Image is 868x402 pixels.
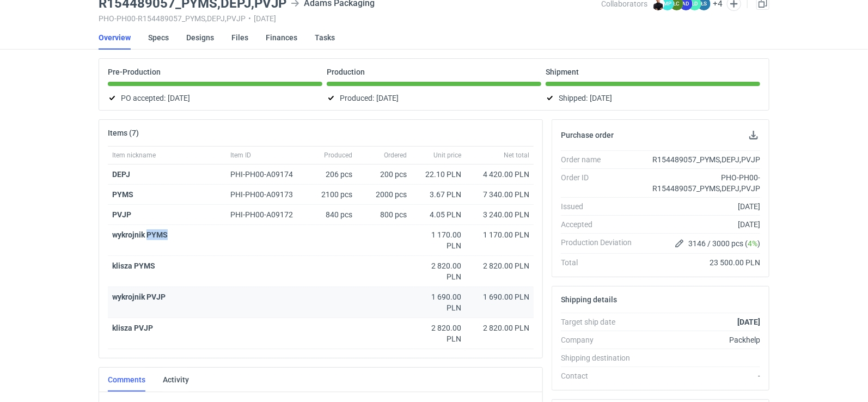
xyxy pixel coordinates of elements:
div: Produced: [327,92,541,105]
div: PHI-PH00-A09174 [230,169,303,180]
span: Unit price [433,151,461,160]
div: Contact [561,370,640,381]
div: 23 500.00 PLN [640,257,760,268]
div: Issued [561,201,640,212]
div: 1 690.00 PLN [470,291,529,302]
div: Order ID [561,172,640,194]
span: Item ID [230,151,251,160]
span: Ordered [384,151,407,160]
div: Production Deviation [561,237,640,250]
div: 1 690.00 PLN [415,291,461,313]
a: Files [231,26,248,50]
a: Tasks [315,26,335,50]
div: PHO-PH00-R154489057_PYMS,DEPJ,PVJP [640,172,760,194]
strong: wykrojnik PYMS [112,230,168,239]
span: 4% [748,239,757,248]
h2: Purchase order [561,131,614,139]
a: Comments [108,368,145,392]
div: 4.05 PLN [415,209,461,220]
div: 206 pcs [308,165,357,185]
div: 2 820.00 PLN [470,260,529,271]
div: 2000 pcs [357,185,411,205]
div: R154489057_PYMS,DEPJ,PVJP [640,154,760,165]
a: DEPJ [112,170,130,179]
button: Download PO [747,129,760,142]
div: [DATE] [640,219,760,230]
div: Order name [561,154,640,165]
div: 1 170.00 PLN [470,229,529,240]
strong: wykrojnik PVJP [112,293,166,301]
div: 2 820.00 PLN [415,322,461,344]
p: Pre-Production [108,68,161,76]
div: 2 820.00 PLN [470,322,529,333]
div: PHI-PH00-A09172 [230,209,303,220]
div: [DATE] [640,201,760,212]
span: Item nickname [112,151,156,160]
div: 840 pcs [308,205,357,225]
button: Edit production Deviation [673,237,686,250]
div: Shipping destination [561,352,640,363]
a: PYMS [112,190,133,199]
div: Accepted [561,219,640,230]
div: Target ship date [561,316,640,327]
a: Specs [148,26,169,50]
strong: klisza PVJP [112,324,153,332]
h2: Items (7) [108,129,139,137]
a: Designs [186,26,214,50]
strong: klisza PYMS [112,261,155,270]
a: Activity [163,368,189,392]
h2: Shipping details [561,295,617,304]
span: [DATE] [376,92,399,105]
div: PHO-PH00-R154489057_PYMS,DEPJ,PVJP [DATE] [99,14,601,23]
div: 2100 pcs [308,185,357,205]
div: PHI-PH00-A09173 [230,189,303,200]
div: 3 240.00 PLN [470,209,529,220]
div: 4 420.00 PLN [470,169,529,180]
span: • [248,14,251,23]
div: 2 820.00 PLN [415,260,461,282]
span: [DATE] [168,92,190,105]
div: 3.67 PLN [415,189,461,200]
div: 800 pcs [357,205,411,225]
div: Shipped: [546,92,760,105]
span: Produced [324,151,352,160]
div: 200 pcs [357,165,411,185]
a: Finances [266,26,297,50]
div: Company [561,334,640,345]
strong: [DATE] [737,318,760,326]
div: Packhelp [640,334,760,345]
a: Overview [99,26,131,50]
a: PVJP [112,210,131,219]
span: [DATE] [590,92,612,105]
span: 3146 / 3000 pcs ( ) [688,238,760,249]
div: PO accepted: [108,92,322,105]
p: Production [327,68,365,76]
div: - [640,370,760,381]
div: Total [561,257,640,268]
div: 1 170.00 PLN [415,229,461,251]
p: Shipment [546,68,579,76]
div: 22.10 PLN [415,169,461,180]
span: Net total [504,151,529,160]
div: 7 340.00 PLN [470,189,529,200]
